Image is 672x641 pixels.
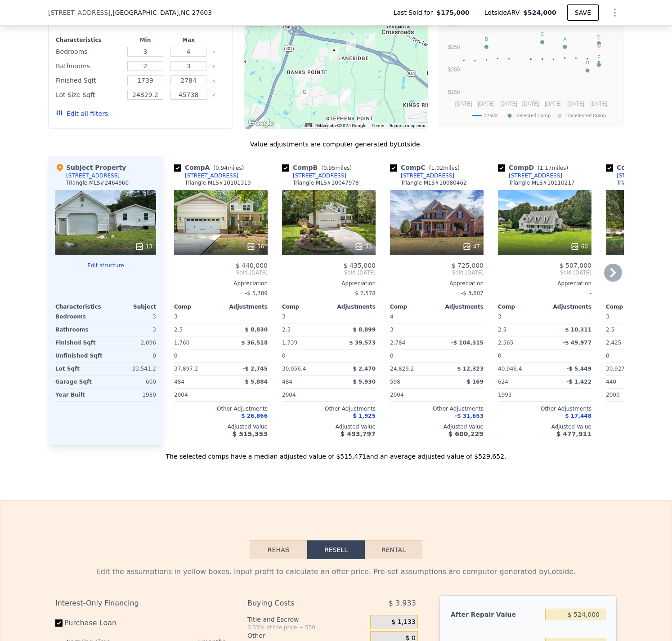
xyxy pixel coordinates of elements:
text: F [597,54,600,60]
svg: A chart. [445,13,618,125]
span: $ 1,925 [353,413,376,419]
div: [STREET_ADDRESS] [401,172,454,179]
button: SAVE [567,4,599,21]
div: Adjustments [545,303,591,310]
div: 2004 [282,389,327,401]
button: Clear [212,50,215,54]
div: Unfinished Sqft [55,349,104,362]
span: $ 477,911 [556,430,591,438]
div: Appreciation [498,280,591,287]
div: Characteristics [55,303,106,310]
div: Value adjustments are computer generated by Lotside . [48,140,624,149]
span: $ 493,797 [340,430,376,438]
div: 0.33% of the price + 550 [247,624,367,631]
text: [DATE] [500,101,517,107]
div: Finished Sqft [55,336,104,349]
span: $ 12,323 [457,366,484,372]
div: [STREET_ADDRESS] [509,172,562,179]
span: 1.17 [540,165,552,171]
span: ( miles) [534,165,572,171]
div: 1980 [108,389,156,401]
div: 0 [108,349,156,362]
span: $ 10,311 [565,327,591,333]
div: Edit the assumptions in yellow boxes. Input profit to calculate an offer price. Pre-set assumptio... [55,566,617,577]
div: 56 [246,242,264,251]
div: Adjusted Value [282,423,376,430]
span: $524,000 [523,9,556,16]
div: Comp [282,303,329,310]
span: $ 5,930 [353,379,376,385]
span: 37,897.2 [174,366,198,372]
span: -$ 49,977 [563,340,591,346]
text: [DATE] [590,101,607,107]
div: - [331,389,376,401]
button: Rental [365,540,422,559]
span: Sold [DATE] [282,269,376,276]
button: Clear [212,79,215,83]
span: -$ 5,789 [245,290,268,296]
button: Resell [307,540,365,559]
div: - [223,349,268,362]
div: 2713 Rustic Brick Rd [341,88,351,104]
div: Characteristics [56,36,122,44]
div: After Repair Value [451,606,542,623]
div: Lot Size Sqft [56,88,122,101]
div: - [498,287,591,300]
div: 13 [135,242,152,251]
span: 0 [390,353,394,359]
span: $ 600,229 [448,430,484,438]
span: 4 [390,314,394,320]
div: 2.5 [606,323,651,336]
span: $ 17,448 [565,413,591,419]
div: [STREET_ADDRESS] [66,172,120,179]
span: -$ 31,653 [455,413,484,419]
div: - [547,389,591,401]
text: [DATE] [522,101,539,107]
span: Sold [DATE] [498,269,591,276]
div: Subject [106,303,156,310]
div: Triangle MLS # 10047978 [293,179,359,186]
span: -$ 104,315 [451,340,484,346]
label: Purchase Loan [55,615,156,631]
div: 4705 Trotter Dr [346,39,356,54]
span: ( miles) [426,165,463,171]
span: 24,829.2 [390,366,414,372]
div: Other Adjustments [390,405,484,412]
div: Min [125,36,165,44]
span: 2,784 [390,340,405,346]
button: Keyboard shortcuts [305,123,312,127]
span: [STREET_ADDRESS] [48,8,111,17]
img: Google [246,117,276,129]
div: 60 [570,242,588,251]
span: ( miles) [210,165,247,171]
text: [DATE] [545,101,562,107]
div: 53 [354,242,372,251]
span: 40,946.4 [498,366,522,372]
span: 1,760 [174,340,189,346]
div: 2004 [174,389,219,401]
a: [STREET_ADDRESS] [390,172,454,179]
div: Triangle MLS # 10080462 [401,179,467,186]
div: Adjustments [221,303,268,310]
span: 3 [498,314,502,320]
a: [STREET_ADDRESS] [282,172,346,179]
span: 624 [498,379,508,385]
span: Sold [DATE] [390,269,484,276]
span: 3 [174,314,178,320]
div: Appreciation [174,280,268,287]
span: $ 5,884 [245,379,268,385]
div: Year Built [55,389,104,401]
text: Selected Comp [516,113,551,119]
span: $ 507,000 [560,262,591,269]
span: $ 725,000 [452,262,484,269]
span: -$ 5,449 [567,366,591,372]
div: Triangle MLS # 2464960 [66,179,129,186]
div: Appreciation [390,280,484,287]
span: 0.95 [323,165,336,171]
span: Sold [DATE] [174,269,268,276]
span: $ 3,933 [389,595,416,611]
span: $ 435,000 [344,262,376,269]
div: - [223,389,268,401]
div: 2.5 [498,323,543,336]
div: 47 [462,242,480,251]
